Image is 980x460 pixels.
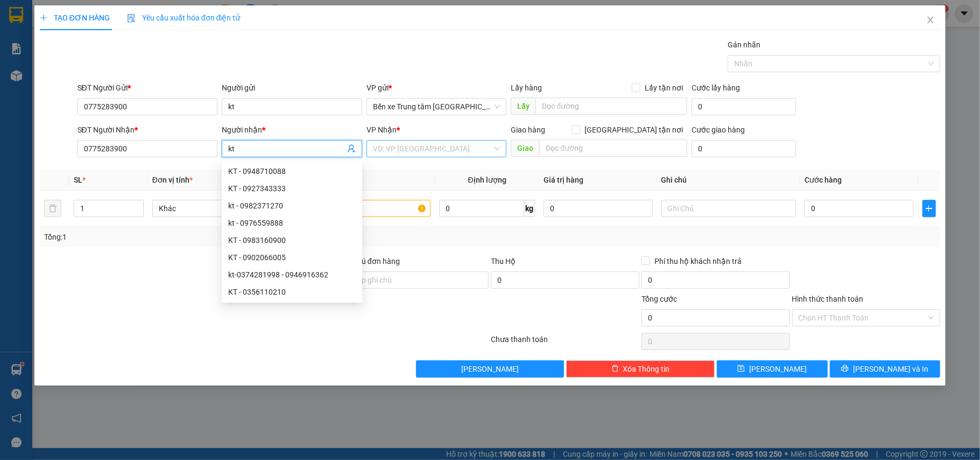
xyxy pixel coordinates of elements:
span: Yêu cầu xuất hóa đơn điện tử [127,13,241,22]
span: [PERSON_NAME] và In [853,363,928,375]
span: printer [841,365,849,373]
span: Lấy tận nơi [640,82,687,94]
span: VP Nhận [366,126,397,134]
span: Phí thu hộ khách nhận trả [650,255,746,267]
span: Giá trị hàng [544,176,583,184]
button: deleteXóa Thông tin [566,360,715,378]
input: 0 [544,200,652,217]
div: KT - 0927343333 [228,183,356,194]
div: KT - 0356110210 [222,283,362,301]
div: kt - 0976559888 [222,214,362,232]
th: Ghi chú [657,170,801,191]
div: VP gửi [366,82,507,94]
label: Gán nhãn [728,40,760,49]
span: kg [524,200,535,217]
span: close [926,16,935,24]
div: SĐT Người Gửi [77,82,218,94]
div: Chưa thanh toán [490,333,640,352]
input: Dọc đường [535,97,687,115]
label: Cước lấy hàng [692,83,740,92]
span: Cước hàng [805,176,842,184]
span: Đơn vị tính [152,176,193,184]
span: Xóa Thông tin [623,363,670,375]
span: plus [923,204,936,213]
div: kt - 0976559888 [228,217,356,229]
button: plus [922,200,936,217]
label: Ghi chú đơn hàng [341,257,400,266]
input: Ghi Chú [661,200,796,217]
label: Cước giao hàng [692,126,745,134]
button: printer[PERSON_NAME] và In [830,360,941,378]
div: Người gửi [222,82,362,94]
button: [PERSON_NAME] [416,360,565,378]
img: icon [127,14,136,23]
span: Lấy hàng [511,83,542,92]
input: Dọc đường [539,140,687,157]
span: plus [40,14,47,22]
div: kt-0374281998 - 0946916362 [228,269,356,281]
div: KT - 0983160900 [228,234,356,246]
input: Cước giao hàng [692,140,795,157]
span: Bến xe Trung tâm Lào Cai [373,99,500,115]
div: KT - 0902066005 [222,249,362,266]
span: save [737,365,745,373]
div: Tổng: 1 [44,231,379,243]
div: KT - 0902066005 [228,252,356,263]
div: kt - 0982371270 [228,200,356,212]
div: KT - 0927343333 [222,180,362,197]
span: Giao [511,140,539,157]
button: delete [44,200,61,217]
div: KT - 0948710088 [222,163,362,180]
span: [GEOGRAPHIC_DATA] tận nơi [580,124,687,136]
label: Hình thức thanh toán [792,295,864,303]
span: [PERSON_NAME] [749,363,807,375]
span: Thu Hộ [491,257,516,266]
input: Cước lấy hàng [692,98,795,115]
span: SL [74,176,82,184]
div: kt-0374281998 - 0946916362 [222,266,362,283]
input: Ghi chú đơn hàng [341,271,489,289]
div: Người nhận [222,124,362,136]
span: [PERSON_NAME] [461,363,519,375]
input: VD: Bàn, Ghế [296,200,431,217]
span: Lấy [511,97,535,115]
span: Tổng cước [641,295,677,303]
span: TẠO ĐƠN HÀNG [40,13,110,22]
span: Giao hàng [511,126,545,134]
div: KT - 0356110210 [228,286,356,298]
div: KT - 0948710088 [228,165,356,177]
span: user-add [347,144,356,153]
span: Khác [159,200,281,217]
button: save[PERSON_NAME] [717,360,828,378]
div: SĐT Người Nhận [77,124,218,136]
div: KT - 0983160900 [222,232,362,249]
span: delete [611,365,619,373]
button: Close [915,5,946,36]
div: kt - 0982371270 [222,197,362,214]
span: Định lượng [468,176,506,184]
